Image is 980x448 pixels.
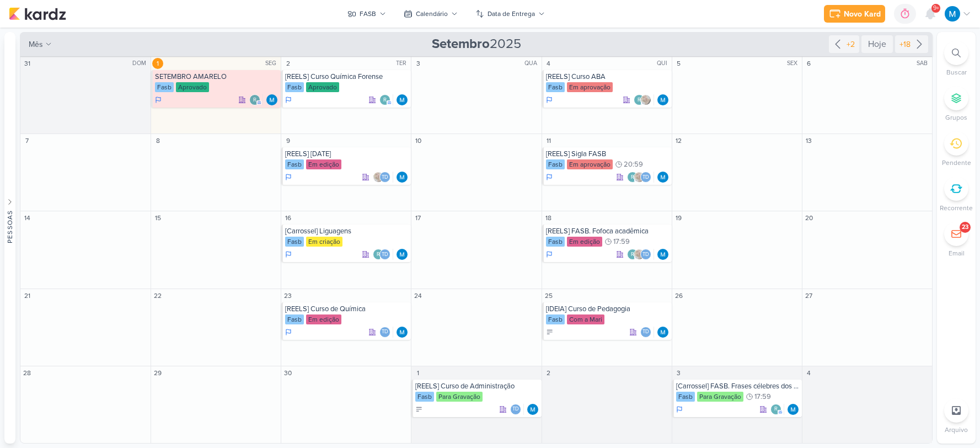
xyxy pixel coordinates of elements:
div: 21 [22,290,33,301]
div: Responsável: MARIANA MIRANDA [397,327,408,338]
p: r [383,98,387,103]
div: Colaboradores: Thais de carvalho [379,327,393,338]
div: roberta.pecora@fasb.com.br [249,94,260,105]
div: roberta.pecora@fasb.com.br [770,404,781,415]
img: MARIANA MIRANDA [657,172,668,183]
div: [Carrossel] FASB. Frases célebres dos professores [676,382,800,391]
div: 9 [282,135,293,146]
span: mês [29,39,43,50]
img: MARIANA MIRANDA [266,94,277,105]
div: Pessoas [5,210,15,243]
div: Colaboradores: roberta.pecora@fasb.com.br, Thais de carvalho [373,249,393,260]
div: 2 [282,58,293,69]
div: Em Andamento [546,173,553,182]
div: Fasb [676,392,695,402]
div: +2 [844,39,857,50]
li: Ctrl + F [937,41,976,77]
div: Em criação [306,237,342,247]
div: SEG [265,59,280,68]
img: MARIANA MIRANDA [397,172,408,183]
p: Td [382,252,388,258]
div: Responsável: MARIANA MIRANDA [397,94,408,105]
div: Responsável: MARIANA MIRANDA [788,404,799,415]
div: Colaboradores: Thais de carvalho [510,404,524,415]
div: QUA [524,59,540,68]
div: Responsável: MARIANA MIRANDA [397,249,408,260]
div: SEX [787,59,801,68]
div: 31 [22,58,33,69]
div: 10 [413,135,424,146]
div: 8 [152,135,163,146]
div: Fasb [546,159,565,169]
p: Buscar [946,67,967,77]
p: Td [642,329,649,335]
div: Em aprovação [567,159,613,169]
strong: Setembro [432,36,490,52]
div: roberta.pecora@fasb.com.br [379,94,390,105]
div: 25 [543,290,554,301]
img: MARIANA MIRANDA [788,404,799,415]
div: Fasb [285,314,304,324]
p: Email [949,248,965,258]
img: MARIANA MIRANDA [397,327,408,338]
div: Fasb [285,237,304,247]
div: Com a Mari [567,314,604,324]
div: 1 [152,58,163,69]
div: Thais de carvalho [640,327,651,338]
div: +18 [897,39,913,50]
div: DOM [132,59,149,68]
p: Grupos [945,113,967,122]
img: MARIANA MIRANDA [657,249,668,260]
div: Em Andamento [285,95,292,104]
div: [Carrossel] Liguagens [285,227,409,236]
img: MARIANA MIRANDA [397,249,408,260]
div: Em Andamento [676,405,683,414]
div: Colaboradores: roberta.pecora@fasb.com.br, Sarah Violante, Thais de carvalho [627,249,654,260]
div: Thais de carvalho [640,249,651,260]
img: Sarah Violante [640,94,651,105]
span: 17:59 [754,393,771,401]
div: 18 [543,212,554,223]
div: SETEMBRO AMARELO [155,72,279,81]
div: A Fazer [415,406,423,413]
div: 17 [413,212,424,223]
div: Em Andamento [285,250,292,259]
div: 3 [413,58,424,69]
div: 4 [543,58,554,69]
div: [REELS] Curso de Química [285,305,409,313]
div: 1 [413,367,424,378]
img: Sarah Violante [634,249,645,260]
p: Recorrente [940,203,973,213]
div: 4 [804,367,815,378]
div: Colaboradores: roberta.pecora@fasb.com.br, Sarah Violante, Thais de carvalho [627,172,654,183]
button: Pessoas [4,32,15,444]
div: [REELS] Curso ABA [546,72,670,81]
div: QUI [657,59,671,68]
div: TER [396,59,410,68]
button: Novo Kard [824,5,885,23]
div: Hoje [861,35,893,53]
div: 26 [673,290,684,301]
p: r [631,175,634,180]
span: 17:59 [613,238,630,246]
div: Responsável: MARIANA MIRANDA [657,172,668,183]
div: [REELS] Curso de Administração [415,382,539,391]
div: Colaboradores: roberta.pecora@fasb.com.br, Sarah Violante [634,94,654,105]
div: 13 [804,135,815,146]
img: MARIANA MIRANDA [527,404,538,415]
div: Responsável: MARIANA MIRANDA [657,94,668,105]
div: Em Andamento [155,95,162,104]
div: Em Andamento [546,250,553,259]
div: 3 [673,367,684,378]
div: 5 [673,58,684,69]
img: MARIANA MIRANDA [657,94,668,105]
div: Colaboradores: roberta.pecora@fasb.com.br [249,94,263,105]
div: 27 [804,290,815,301]
div: Thais de carvalho [379,249,390,260]
div: Colaboradores: Sarah Violante, Thais de carvalho [373,172,393,183]
p: Arquivo [945,425,968,435]
img: MARIANA MIRANDA [397,94,408,105]
div: 15 [152,212,163,223]
div: Responsável: MARIANA MIRANDA [266,94,277,105]
div: Thais de carvalho [379,172,390,183]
